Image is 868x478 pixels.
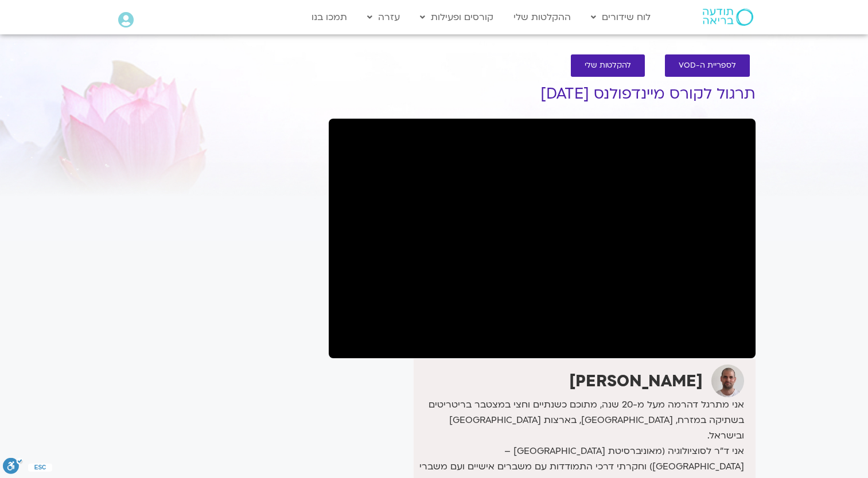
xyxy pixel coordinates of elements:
a: עזרה [361,6,406,28]
span: לספריית ה-VOD [679,61,736,70]
span: להקלטות שלי [585,61,631,70]
a: ההקלטות שלי [508,6,577,28]
a: לוח שידורים [585,6,656,28]
a: קורסים ופעילות [414,6,499,28]
a: לספריית ה-VOD [665,54,750,77]
a: תמכו בנו [306,6,353,28]
img: דקל קנטי [711,365,744,397]
h1: תרגול לקורס מיינדפולנס [DATE] [329,85,756,103]
img: תודעה בריאה [703,9,753,26]
a: להקלטות שלי [571,54,645,77]
strong: [PERSON_NAME] [569,370,703,392]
